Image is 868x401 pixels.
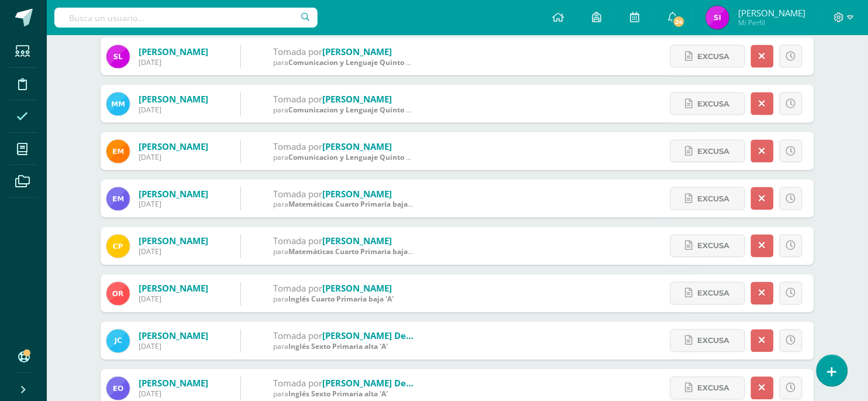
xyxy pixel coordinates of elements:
[670,45,745,68] a: Excusa
[139,200,208,210] div: [DATE]
[288,294,394,304] span: Inglés Cuarto Primaria baja 'A'
[139,378,208,389] a: [PERSON_NAME]
[698,378,730,399] span: Excusa
[139,294,208,304] div: [DATE]
[106,282,130,306] img: ea6d89b3d7c93e7aa0df7e2d749896e0.png
[273,330,322,342] span: Tomada por
[670,187,745,210] a: Excusa
[139,152,208,162] div: [DATE]
[139,247,208,257] div: [DATE]
[273,378,322,389] span: Tomada por
[54,8,318,28] input: Busca un usuario...
[106,187,130,211] img: d7072d937273cf6a92b1a8c3be57be42.png
[322,330,503,342] a: [PERSON_NAME] del, [GEOGRAPHIC_DATA]
[670,235,745,258] a: Excusa
[322,188,392,200] a: [PERSON_NAME]
[273,200,414,210] div: para
[139,342,208,352] div: [DATE]
[288,342,388,352] span: Inglés Sexto Primaria alta 'A'
[670,92,745,115] a: Excusa
[673,15,686,28] span: 24
[273,152,414,162] div: para
[106,140,130,163] img: a9a3173020426201c487967457bc22e0.png
[698,188,730,210] span: Excusa
[698,93,730,115] span: Excusa
[273,46,322,57] span: Tomada por
[273,140,322,152] span: Tomada por
[322,283,392,294] a: [PERSON_NAME]
[106,377,130,400] img: 9c66d9eb7e1ac40ab5410f4237fc4cfb.png
[106,45,130,68] img: cfaee3ce2766a8a1d548f287c3a17ff9.png
[670,282,745,305] a: Excusa
[670,377,745,400] a: Excusa
[106,235,130,258] img: 585026163b423be2e3010d18693a05b4.png
[698,140,730,162] span: Excusa
[139,140,208,152] a: [PERSON_NAME]
[273,105,414,115] div: para
[273,342,414,352] div: para
[322,235,392,247] a: [PERSON_NAME]
[139,235,208,247] a: [PERSON_NAME]
[322,46,392,57] a: [PERSON_NAME]
[288,200,418,210] span: Matemáticas Cuarto Primaria baja 'B'
[288,152,461,162] span: Comunicacion y Lenguaje Quinto Primaria alta 'A'
[698,46,730,67] span: Excusa
[139,57,208,67] div: [DATE]
[288,389,388,399] span: Inglés Sexto Primaria alta 'A'
[273,389,414,399] div: para
[698,235,730,257] span: Excusa
[273,57,414,67] div: para
[139,105,208,115] div: [DATE]
[670,330,745,352] a: Excusa
[670,140,745,163] a: Excusa
[273,93,322,105] span: Tomada por
[288,247,418,257] span: Matemáticas Cuarto Primaria baja 'B'
[139,389,208,399] div: [DATE]
[273,283,322,294] span: Tomada por
[273,247,414,257] div: para
[288,105,461,115] span: Comunicacion y Lenguaje Quinto Primaria alta 'A'
[273,235,322,247] span: Tomada por
[139,188,208,200] a: [PERSON_NAME]
[738,18,805,28] span: Mi Perfil
[288,57,461,67] span: Comunicacion y Lenguaje Quinto Primaria alta 'A'
[322,93,392,105] a: [PERSON_NAME]
[106,92,130,116] img: a073429f2c92d0574e5c4e057d2fe414.png
[698,330,730,352] span: Excusa
[139,46,208,57] a: [PERSON_NAME]
[706,6,729,29] img: d8b40b524f0719143e6a1b062ddc517a.png
[106,330,130,353] img: f52098196d31eb9eb57aa103c571c542.png
[273,188,322,200] span: Tomada por
[322,140,392,152] a: [PERSON_NAME]
[139,330,208,342] a: [PERSON_NAME]
[698,283,730,304] span: Excusa
[139,93,208,105] a: [PERSON_NAME]
[322,378,503,389] a: [PERSON_NAME] del, [GEOGRAPHIC_DATA]
[738,7,805,19] span: [PERSON_NAME]
[273,294,394,304] div: para
[139,283,208,294] a: [PERSON_NAME]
